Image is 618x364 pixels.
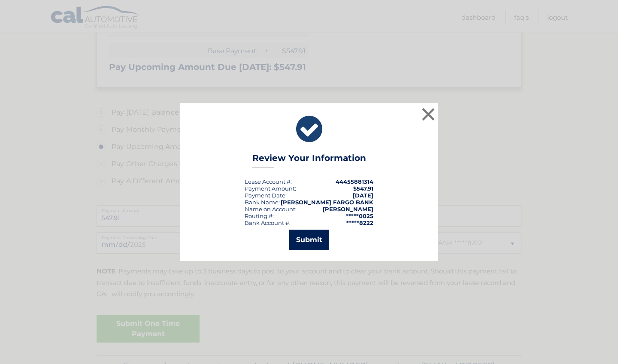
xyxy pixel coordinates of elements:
span: [DATE] [353,192,373,199]
strong: 44455881314 [336,178,373,185]
div: Name on Account: [245,206,297,212]
div: Bank Name: [245,199,280,206]
button: × [420,106,437,123]
div: Bank Account #: [245,219,291,226]
h3: Review Your Information [252,153,366,168]
div: Lease Account #: [245,178,292,185]
strong: [PERSON_NAME] FARGO BANK [281,199,373,206]
span: $547.91 [353,185,373,192]
div: Routing #: [245,212,274,219]
div: Payment Amount: [245,185,296,192]
span: Payment Date [245,192,285,199]
strong: [PERSON_NAME] [323,206,373,212]
div: : [245,192,287,199]
button: Submit [289,230,329,250]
